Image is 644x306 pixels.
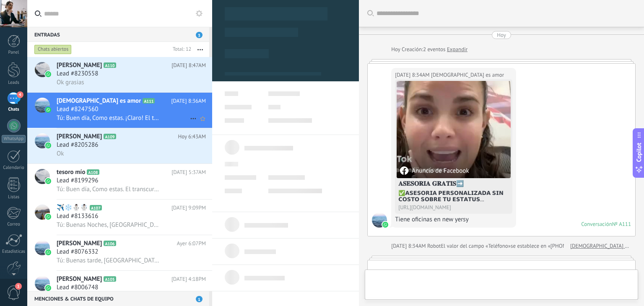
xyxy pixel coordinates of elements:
[171,61,206,70] span: [DATE] 8:47AM
[27,291,209,306] div: Menciones & Chats de equipo
[27,27,209,42] div: Entradas
[2,80,26,86] div: Leads
[57,176,98,185] span: Lead #8199296
[196,296,203,302] span: 1
[57,283,98,292] span: Lead #8006748
[391,242,427,250] div: [DATE] 8:34AM
[397,81,511,212] a: Anuncio de Facebook𝐀𝐒𝐄𝐒𝐎𝐑𝐈𝐀 𝐆𝐑𝐀𝐓𝐈𝐒➡️✅𝗔𝗦𝗘𝗦𝗢𝗥𝗜𝗔 𝗣𝗘𝗥𝗦𝗢𝗡𝗔𝗟𝗜𝗭𝗔𝗗𝗔 𝗦𝗜𝗡 𝗖𝗢𝗦𝗧𝗢 𝗦𝗢𝗕𝗥𝗘 𝗧𝗨 𝗘𝗦𝗧𝗔𝗧𝗨𝗦 𝗠𝗜𝗚𝗥𝗔𝗧𝗢𝗥𝗜𝗢...
[382,222,388,228] img: waba.svg
[169,45,191,54] div: Total: 12
[57,204,88,212] span: ✈️️❄️⛄☃️
[57,61,102,70] span: [PERSON_NAME]
[57,168,85,176] span: tesoro mío
[171,204,206,212] span: [DATE] 9:09PM
[45,178,51,184] img: icon
[178,132,206,141] span: Hoy 6:43AM
[2,135,26,143] div: WhatsApp
[15,283,22,290] span: 1
[27,164,212,199] a: avataricontesoro míoA108[DATE] 5:37AMLead #8199296Tú: Buen día, Como estas. El transcurso de la [...
[57,150,64,158] span: Ok
[391,45,467,54] div: Creación:
[34,44,72,54] div: Chats abiertos
[171,275,206,283] span: [DATE] 4:18PM
[57,78,84,86] span: Ok grasias
[45,107,51,113] img: icon
[511,242,597,250] span: se establece en «[PHONE_NUMBER]»
[45,249,51,255] img: icon
[2,249,26,254] div: Estadísticas
[45,214,51,220] img: icon
[612,220,631,228] div: № A111
[27,93,212,128] a: avataricon[DEMOGRAPHIC_DATA] es amorA111[DATE] 8:36AMLead #8247560Tú: Buen día, Como estas. ¡Clar...
[171,97,206,105] span: [DATE] 8:36AM
[57,248,98,256] span: Lead #8076332
[27,200,212,235] a: avataricon✈️️❄️⛄☃️A107[DATE] 9:09PMLead #8133616Tú: Buenas Noches, [GEOGRAPHIC_DATA] estas. El di...
[423,45,445,54] span: 2 eventos
[196,32,203,38] span: 3
[45,71,51,77] img: icon
[441,242,511,250] span: El valor del campo «Teléfono»
[395,71,431,79] div: [DATE] 8:34AM
[570,242,631,250] a: [DEMOGRAPHIC_DATA] es amor
[400,166,469,175] div: Anuncio de Facebook
[104,241,116,246] span: A106
[57,185,160,193] span: Tú: Buen día, Como estas. El transcurso de la [DATE] el el Abogado se comunicara contigo para dar...
[27,128,212,163] a: avataricon[PERSON_NAME]A109Hoy 6:43AMLead #8205286Ok
[104,276,116,282] span: A105
[57,141,98,149] span: Lead #8205286
[57,70,98,78] span: Lead #8230558
[57,221,160,229] span: Tú: Buenas Noches, [GEOGRAPHIC_DATA] estas. El dia de [DATE] el Abogado se comunicara contigo par...
[581,220,612,228] div: Conversación
[398,190,509,202] div: ✅𝗔𝗦𝗘𝗦𝗢𝗥𝗜𝗔 𝗣𝗘𝗥𝗦𝗢𝗡𝗔𝗟𝗜𝗭𝗔𝗗𝗔 𝗦𝗜𝗡 𝗖𝗢𝗦𝗧𝗢 𝗦𝗢𝗕𝗥𝗘 𝗧𝗨 𝗘𝗦𝗧𝗔𝗧𝗨𝗦 𝗠𝗜𝗚𝗥𝗔𝗧𝗢𝗥𝗜𝗢, Ciudadanía, Residencia permanente,...
[57,97,141,105] span: [DEMOGRAPHIC_DATA] es amor
[398,204,509,210] div: [URL][DOMAIN_NAME]
[27,271,212,306] a: avataricon[PERSON_NAME]A105[DATE] 4:18PMLead #8006748
[57,114,160,122] span: Tú: Buen día, Como estas. ¡Claro! El transcurso de la [DATE] el el Abogado se comunicara contigo ...
[447,45,467,54] a: Expandir
[87,169,99,175] span: A108
[372,213,387,228] span: Dios es amor
[497,31,506,39] div: Hoy
[45,143,51,148] img: icon
[57,132,102,141] span: [PERSON_NAME]
[2,50,26,55] div: Panel
[2,107,26,112] div: Chats
[2,222,26,227] div: Correo
[17,91,23,98] span: 4
[57,257,160,265] span: Tú: Buenas tarde, [GEOGRAPHIC_DATA] estas. En un momento el Abogado se comunicara contigo para da...
[104,62,116,68] span: A110
[57,105,98,114] span: Lead #8247560
[171,168,206,176] span: [DATE] 5:37AM
[143,98,155,104] span: A111
[427,242,441,249] span: Robot
[57,239,102,248] span: [PERSON_NAME]
[45,285,51,291] img: icon
[57,212,98,220] span: Lead #8133616
[395,215,512,224] div: Tiene oficinas en new yersy
[27,235,212,270] a: avataricon[PERSON_NAME]A106Ayer 6:07PMLead #8076332Tú: Buenas tarde, [GEOGRAPHIC_DATA] estas. En ...
[2,165,26,171] div: Calendario
[391,45,402,54] div: Hoy
[431,71,504,79] span: Dios es amor
[635,143,643,162] span: Copilot
[104,134,116,139] span: A109
[398,180,509,188] h4: 𝐀𝐒𝐄𝐒𝐎𝐑𝐈𝐀 𝐆𝐑𝐀𝐓𝐈𝐒➡️
[2,194,26,200] div: Listas
[27,57,212,92] a: avataricon[PERSON_NAME]A110[DATE] 8:47AMLead #8230558Ok grasias
[90,205,102,210] span: A107
[177,239,206,248] span: Ayer 6:07PM
[57,275,102,283] span: [PERSON_NAME]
